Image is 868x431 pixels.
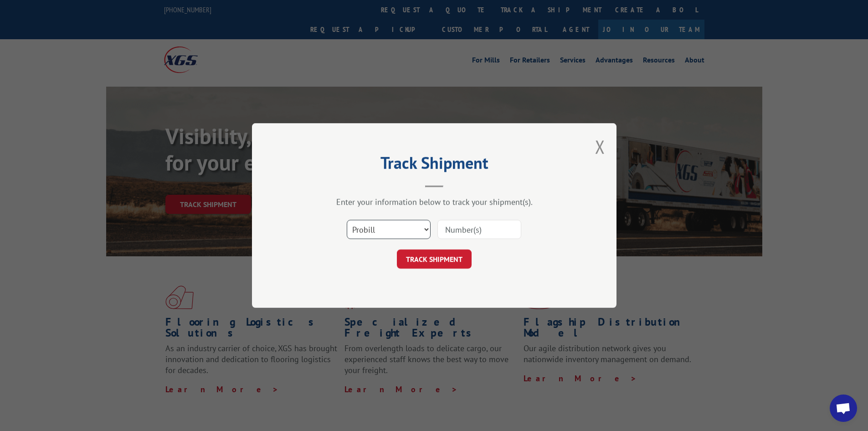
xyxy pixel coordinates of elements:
[298,197,571,207] div: Enter your information below to track your shipment(s).
[397,249,472,269] button: TRACK SHIPMENT
[298,156,571,174] h2: Track Shipment
[437,220,521,239] input: Number(s)
[595,135,605,159] button: Close modal
[830,395,857,422] div: Open chat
